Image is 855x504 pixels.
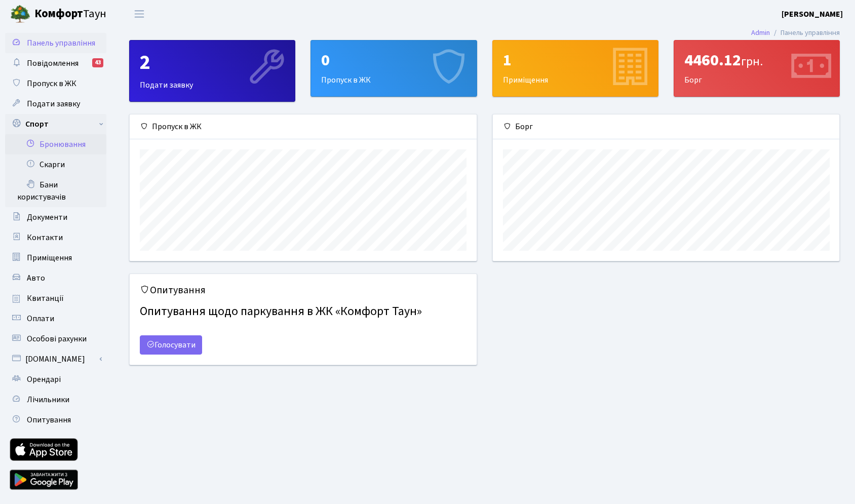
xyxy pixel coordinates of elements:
[674,41,839,96] div: Борг
[27,374,61,385] span: Орендарі
[493,41,658,96] div: Приміщення
[310,40,477,97] a: 0Пропуск в ЖК
[5,73,106,94] a: Пропуск в ЖК
[27,293,64,304] span: Квитанції
[741,53,763,70] span: грн.
[127,6,152,22] button: Переключити навігацію
[34,6,106,23] span: Таун
[27,394,69,405] span: Лічильники
[5,114,106,134] a: Спорт
[92,58,103,67] div: 43
[27,78,76,89] span: Пропуск в ЖК
[503,51,648,70] div: 1
[493,114,840,139] div: Борг
[5,175,106,207] a: Бани користувачів
[5,134,106,154] a: Бронювання
[5,154,106,175] a: Скарги
[782,9,843,20] b: [PERSON_NAME]
[129,40,295,102] a: 2Подати заявку
[34,6,83,22] b: Комфорт
[27,232,63,243] span: Контакти
[27,414,71,425] span: Опитування
[736,22,855,44] nav: breadcrumb
[5,329,106,349] a: Особові рахунки
[10,4,30,24] img: logo.png
[782,8,843,20] a: [PERSON_NAME]
[321,51,466,70] div: 0
[27,252,72,263] span: Приміщення
[5,227,106,248] a: Контакти
[311,41,476,96] div: Пропуск в ЖК
[140,51,285,75] div: 2
[27,98,80,109] span: Подати заявку
[27,333,87,344] span: Особові рахунки
[5,268,106,288] a: Авто
[27,273,45,284] span: Авто
[140,284,467,296] h5: Опитування
[5,248,106,268] a: Приміщення
[751,27,770,38] a: Admin
[27,37,95,49] span: Панель управління
[130,114,477,139] div: Пропуск в ЖК
[5,390,106,410] a: Лічильники
[130,41,295,101] div: Подати заявку
[5,349,106,369] a: [DOMAIN_NAME]
[492,40,658,97] a: 1Приміщення
[140,300,467,323] h4: Опитування щодо паркування в ЖК «Комфорт Таун»
[27,313,54,324] span: Оплати
[5,33,106,53] a: Панель управління
[5,369,106,390] a: Орендарі
[5,207,106,227] a: Документи
[27,212,67,223] span: Документи
[5,410,106,430] a: Опитування
[140,335,202,355] a: Голосувати
[770,27,840,38] li: Панель управління
[5,53,106,73] a: Повідомлення43
[5,308,106,329] a: Оплати
[5,288,106,308] a: Квитанції
[27,58,79,69] span: Повідомлення
[5,94,106,114] a: Подати заявку
[684,51,829,70] div: 4460.12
